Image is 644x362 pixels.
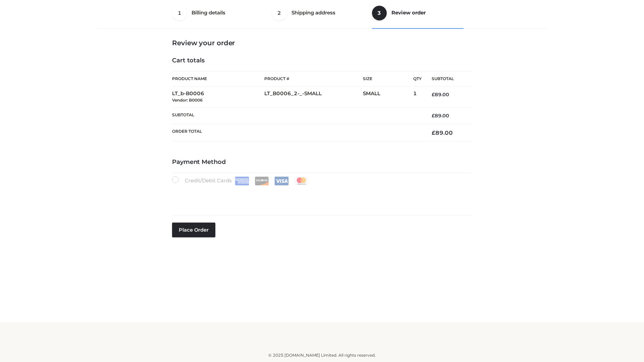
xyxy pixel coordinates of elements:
td: SMALL [363,86,413,108]
td: 1 [413,86,422,108]
th: Qty [413,71,422,86]
h4: Payment Method [172,159,472,166]
span: £ [432,92,435,98]
th: Order Total [172,124,422,142]
small: Vendor: B0006 [172,98,203,103]
th: Product # [264,71,363,86]
iframe: Secure payment input frame [171,184,471,208]
img: Discover [255,177,269,185]
h3: Review your order [172,39,472,47]
img: Visa [274,177,289,185]
bdi: 89.00 [432,92,449,98]
th: Size [363,71,410,86]
th: Subtotal [422,71,472,86]
th: Subtotal [172,107,422,124]
img: Mastercard [294,177,309,185]
div: © 2025 [DOMAIN_NAME] Limited. All rights reserved. [100,352,544,359]
bdi: 89.00 [432,129,453,136]
label: Credit/Debit Cards [172,176,309,185]
button: Place order [172,223,215,237]
img: Amex [235,177,249,185]
td: LT_b-B0006 [172,86,264,108]
bdi: 89.00 [432,113,449,119]
span: £ [432,129,435,136]
span: £ [432,113,435,119]
td: LT_B0006_2-_-SMALL [264,86,363,108]
th: Product Name [172,71,264,86]
h4: Cart totals [172,57,472,64]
